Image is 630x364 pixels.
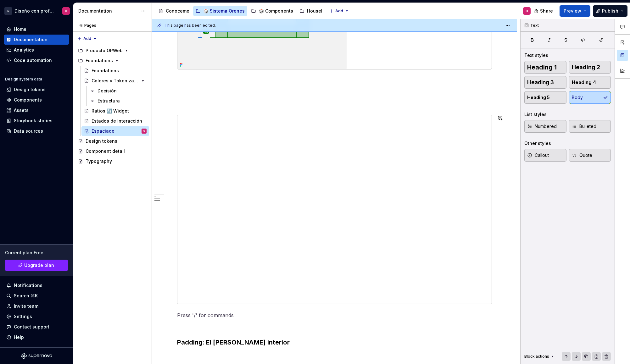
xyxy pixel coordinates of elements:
a: Ratios 🔄 Widget [81,106,149,116]
a: Typography [75,156,149,166]
div: Conoceme [166,8,189,14]
a: Design tokens [75,136,149,146]
div: Producto OPWeb [86,47,123,54]
div: Foundations [75,56,149,66]
svg: Supernova Logo [21,353,52,359]
span: Heading 2 [572,64,600,70]
span: Upgrade plan [24,262,54,268]
a: Home [4,24,69,34]
button: SDiseño con profundidadO [1,4,72,18]
div: Help [14,334,24,340]
button: Search ⌘K [4,291,69,301]
div: Notifications [14,282,42,289]
div: Other styles [524,140,551,146]
a: Analytics [4,45,69,55]
a: Design tokens [4,85,69,95]
span: Bulleted [572,123,596,130]
a: Estados de Interacción [81,116,149,126]
button: Help [4,332,69,342]
div: S [4,7,12,15]
span: This page has been edited. [164,23,216,28]
div: Analytics [14,47,34,53]
a: Invite team [4,301,69,311]
div: Typography [86,158,112,164]
div: Producto OPWeb [75,46,149,56]
h3: Padding: El [PERSON_NAME] interior [177,338,492,347]
a: Conoceme [156,6,192,16]
button: Numbered [524,120,566,133]
div: Text styles [524,52,548,58]
span: Callout [527,152,549,158]
div: Decisión [98,88,117,94]
div: Search ⌘K [14,293,38,299]
div: Foundations [86,58,113,64]
div: O [526,8,528,14]
div: Design tokens [14,86,46,93]
div: Assets [14,107,29,113]
a: Upgrade plan [5,260,68,271]
div: Documentation [14,36,47,43]
button: Heading 3 [524,76,566,89]
div: Espaciado [92,128,114,134]
div: Block actions [524,354,549,359]
span: Add [335,8,343,14]
a: Assets [4,105,69,115]
div: Block actions [524,352,555,361]
div: Estructura [98,98,120,104]
div: 🎲 Components [259,8,293,14]
a: Code automation [4,55,69,65]
button: Heading 5 [524,91,566,104]
a: Storybook stories [4,116,69,126]
a: Housell [297,6,326,16]
button: Publish [593,5,627,17]
div: Component detail [86,148,125,154]
span: Quote [572,152,592,158]
span: Publish [602,8,618,14]
div: Settings [14,313,32,320]
div: Design tokens [86,138,117,144]
div: O [143,128,145,134]
div: Code automation [14,57,52,63]
a: EspaciadoO [81,126,149,136]
span: Heading 3 [527,79,554,85]
button: Contact support [4,322,69,332]
a: Component detail [75,146,149,156]
span: Heading 4 [572,79,596,85]
a: 🎲 Components [248,6,296,16]
button: Heading 2 [569,61,611,74]
span: Add [83,36,91,41]
span: Preview [564,8,581,14]
button: Heading 1 [524,61,566,74]
button: Share [531,5,557,17]
button: Quote [569,149,611,162]
div: Estados de Interacción [92,118,142,124]
div: Home [14,26,26,32]
a: Estructura [87,96,149,106]
div: 🎲 Sistema Orenes [203,8,245,14]
div: Data sources [14,128,43,134]
div: Foundations [92,68,119,74]
a: Settings [4,312,69,322]
span: Share [540,8,553,14]
div: Pages [75,23,96,28]
button: Heading 4 [569,76,611,89]
button: Callout [524,149,566,162]
div: Ratios 🔄 Widget [92,108,129,114]
span: Heading 1 [527,64,557,70]
div: Documentation [78,8,138,14]
button: Bulleted [569,120,611,133]
div: Components [14,97,42,103]
div: Invite team [14,303,38,309]
span: Heading 5 [527,94,550,101]
div: Diseño con profundidad [14,8,55,14]
a: Colores y Tokenización [81,76,149,86]
button: Preview [560,5,590,17]
a: Data sources [4,126,69,136]
a: Components [4,95,69,105]
div: Page tree [156,5,326,17]
span: Numbered [527,123,557,130]
div: Housell [307,8,324,14]
button: Add [75,34,99,43]
div: Contact support [14,324,49,330]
